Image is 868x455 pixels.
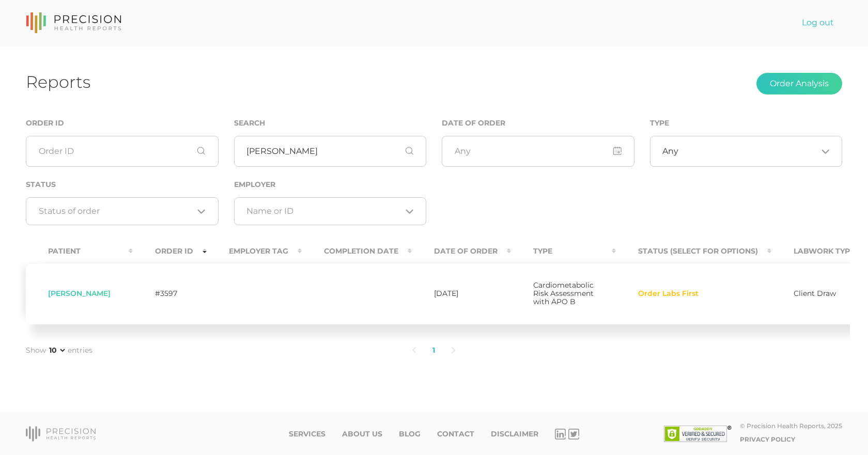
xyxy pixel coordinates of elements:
[289,430,326,438] a: Services
[638,290,699,298] span: Order Labs First
[650,136,843,167] div: Search for option
[740,435,795,443] a: Privacy Policy
[47,345,67,355] select: Showentries
[412,240,511,263] th: Date Of Order : activate to sort column ascending
[491,430,538,438] a: Disclaimer
[302,240,412,263] th: Completion Date : activate to sort column ascending
[133,240,207,263] th: Order ID : activate to sort column ascending
[662,146,678,156] span: Any
[342,430,382,438] a: About Us
[234,197,427,225] div: Search for option
[678,146,817,156] input: Search for option
[794,289,836,298] span: Client Draw
[246,206,401,216] input: Search for option
[511,240,616,263] th: Type : activate to sort column ascending
[39,206,194,216] input: Search for option
[234,180,275,189] label: Employer
[234,136,427,167] input: First or Last Name
[533,280,594,306] span: Cardiometabolic Risk Assessment with APO B
[133,263,207,324] td: #3597
[26,240,133,263] th: Patient : activate to sort column ascending
[26,345,92,356] label: Show entries
[650,119,669,128] label: Type
[26,72,90,92] h1: Reports
[207,240,302,263] th: Employer Tag : activate to sort column ascending
[412,263,511,324] td: [DATE]
[26,180,56,189] label: Status
[664,426,732,442] img: SSL site seal - click to verify
[48,289,111,298] span: [PERSON_NAME]
[442,119,505,128] label: Date of Order
[26,119,64,128] label: Order ID
[794,12,842,33] a: Log out
[26,197,219,225] div: Search for option
[442,136,634,167] input: Any
[740,422,842,430] div: © Precision Health Reports, 2025
[771,240,868,263] th: Labwork Type : activate to sort column ascending
[437,430,474,438] a: Contact
[234,119,265,128] label: Search
[399,430,421,438] a: Blog
[616,240,771,263] th: Status (Select for Options) : activate to sort column ascending
[756,73,842,95] button: Order Analysis
[26,136,219,167] input: Order ID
